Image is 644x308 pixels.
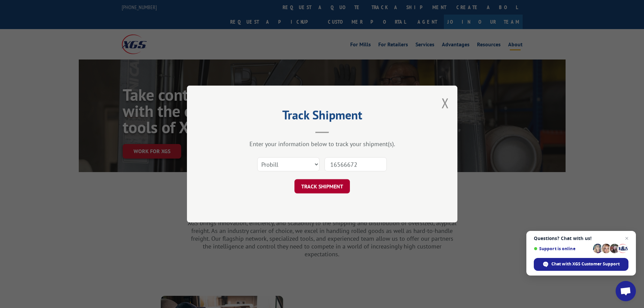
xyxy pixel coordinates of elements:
[616,281,636,301] div: Open chat
[442,94,449,112] button: Close modal
[534,258,628,271] div: Chat with XGS Customer Support
[623,234,631,242] span: Close chat
[534,236,628,241] span: Questions? Chat with us!
[534,246,591,251] span: Support is online
[325,157,387,171] input: Number(s)
[221,110,424,123] h2: Track Shipment
[294,179,350,193] button: TRACK SHIPMENT
[551,261,620,267] span: Chat with XGS Customer Support
[221,140,424,148] div: Enter your information below to track your shipment(s).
